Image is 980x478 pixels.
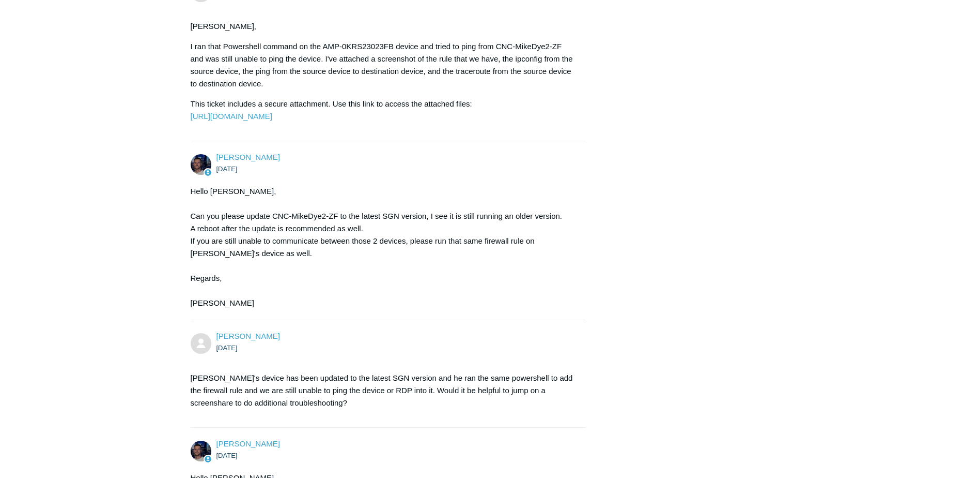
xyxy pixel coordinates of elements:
p: This ticket includes a secure attachment. Use this link to access the attached files: [191,98,576,123]
div: Hello [PERSON_NAME], Can you please update CNC-MikeDye2-ZF to the latest SGN version, I see it is... [191,185,576,309]
p: [PERSON_NAME], [191,20,576,33]
span: Tyler Lookingbill [216,332,280,340]
p: I ran that Powershell command on the AMP-0KRS23023FB device and tried to ping from CNC-MikeDye2-Z... [191,40,576,90]
p: [PERSON_NAME]'s device has been updated to the latest SGN version and he ran the same powershell ... [191,372,576,409]
a: [PERSON_NAME] [216,332,280,340]
time: 01/04/2024, 17:22 [216,344,238,352]
span: Connor Davis [216,439,280,448]
a: [PERSON_NAME] [216,439,280,448]
time: 01/04/2024, 14:57 [216,165,238,173]
a: [URL][DOMAIN_NAME] [191,112,272,121]
span: Connor Davis [216,153,280,161]
a: [PERSON_NAME] [216,153,280,161]
time: 01/04/2024, 17:50 [216,452,238,459]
